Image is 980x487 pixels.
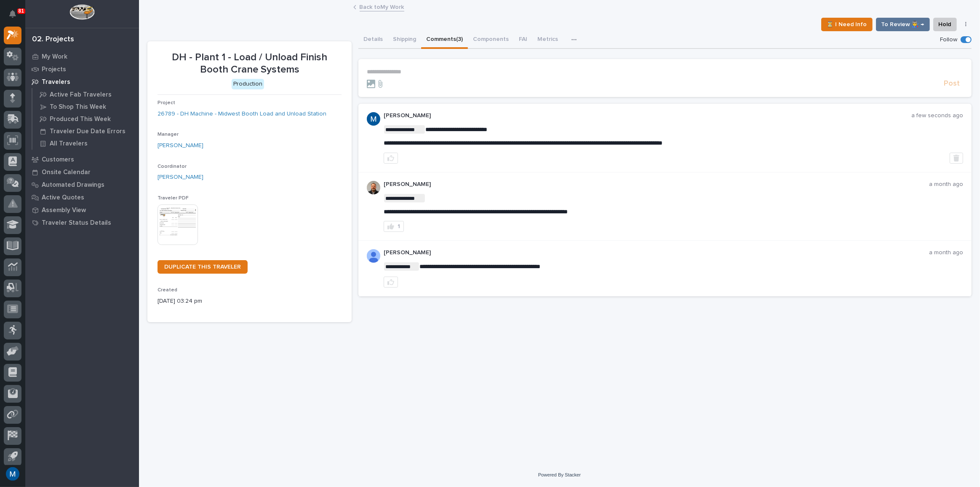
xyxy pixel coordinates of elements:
[32,89,139,100] a: Active Fab Travelers
[940,36,957,43] p: Follow
[384,249,929,256] p: [PERSON_NAME]
[158,164,187,169] span: Coordinator
[50,140,88,148] p: All Travelers
[32,35,74,44] div: 02. Projects
[25,75,139,88] a: Travelers
[32,101,139,113] a: To Shop This Week
[25,216,139,229] a: Traveler Status Details
[42,156,74,164] p: Customers
[164,264,241,270] span: DUPLICATE THIS TRAVELER
[360,2,404,11] a: Back toMy Work
[538,472,581,477] a: Powered By Stacker
[50,91,112,99] p: Active Fab Travelers
[367,112,380,126] img: ACg8ocIvjV8JvZpAypjhyiWMpaojd8dqkqUuCyfg92_2FdJdOC49qw=s96-c
[25,50,139,63] a: My Work
[158,288,177,293] span: Created
[25,153,139,166] a: Customers
[158,132,179,137] span: Manager
[532,31,563,49] button: Metrics
[158,260,248,274] a: DUPLICATE THIS TRAVELER
[384,112,911,119] p: [PERSON_NAME]
[358,31,388,49] button: Details
[19,8,24,14] p: 81
[50,103,106,111] p: To Shop This Week
[32,137,139,149] a: All Travelers
[944,79,960,89] span: Post
[384,221,404,232] button: 1
[232,79,264,89] div: Production
[42,207,86,214] p: Assembly View
[42,181,104,189] p: Automated Drawings
[42,78,70,86] p: Travelers
[929,249,963,256] p: a month ago
[821,18,873,31] button: ⏳ I Need Info
[939,19,951,30] span: Hold
[384,277,398,288] button: like this post
[367,181,380,194] img: ACg8ocJcz4vZ21Cj6ND81c1DV7NvJtHTK7wKtHfHTJcpF4JkkkB-Ka8=s96-c
[50,116,111,123] p: Produced This Week
[940,79,963,89] button: Post
[25,63,139,75] a: Projects
[25,191,139,204] a: Active Quotes
[421,31,468,49] button: Comments (3)
[911,112,963,119] p: a few seconds ago
[50,128,126,135] p: Traveler Due Date Errors
[367,249,380,263] img: AOh14GjSnsZhInYMAl2VIng-st1Md8In0uqDMk7tOoQNx6CrVl7ct0jB5IZFYVrQT5QA0cOuF6lsKrjh3sjyefAjBh-eRxfSk...
[398,223,400,229] div: 1
[881,19,924,30] span: To Review 👨‍🏭 →
[929,181,963,188] p: a month ago
[158,297,342,306] p: [DATE] 03:24 pm
[25,166,139,178] a: Onsite Calendar
[384,181,929,188] p: [PERSON_NAME]
[42,169,91,176] p: Onsite Calendar
[827,19,867,30] span: ⏳ I Need Info
[384,153,398,164] button: like this post
[158,100,175,105] span: Project
[950,153,963,164] button: Delete post
[4,5,21,23] button: Notifications
[158,141,203,150] a: [PERSON_NAME]
[32,113,139,125] a: Produced This Week
[514,31,532,49] button: FAI
[42,53,67,61] p: My Work
[4,465,21,483] button: users-avatar
[468,31,514,49] button: Components
[42,66,66,73] p: Projects
[32,125,139,137] a: Traveler Due Date Errors
[876,18,930,31] button: To Review 👨‍🏭 →
[11,10,21,24] div: Notifications81
[25,178,139,191] a: Automated Drawings
[158,196,189,201] span: Traveler PDF
[158,173,203,182] a: [PERSON_NAME]
[69,4,94,20] img: Workspace Logo
[158,51,342,76] p: DH - Plant 1 - Load / Unload Finish Booth Crane Systems
[42,194,84,202] p: Active Quotes
[42,219,111,227] p: Traveler Status Details
[25,204,139,216] a: Assembly View
[933,18,957,31] button: Hold
[388,31,421,49] button: Shipping
[158,110,326,118] a: 26789 - DH Machine - Midwest Booth Load and Unload Station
